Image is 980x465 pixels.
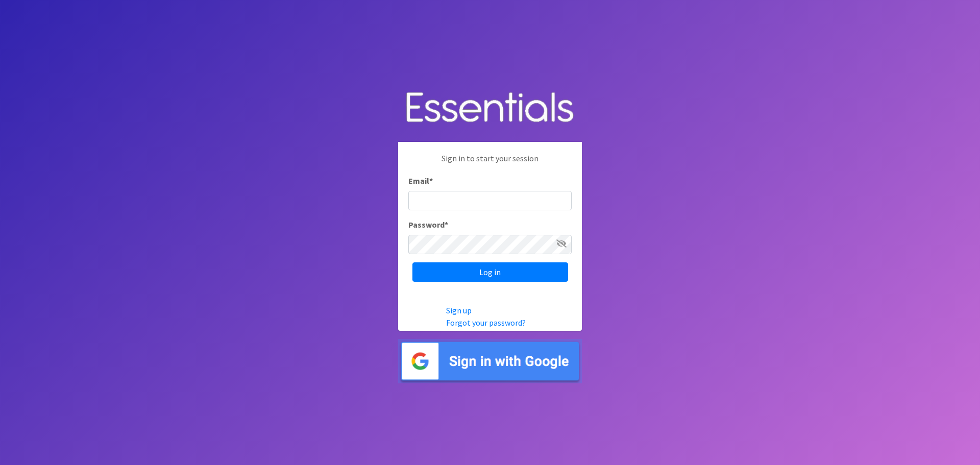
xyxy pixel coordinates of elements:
[398,339,582,383] img: Sign in with Google
[408,152,572,175] p: Sign in to start your session
[429,176,433,186] abbr: required
[412,262,568,282] input: Log in
[398,82,582,134] img: Human Essentials
[446,305,472,315] a: Sign up
[445,219,448,230] abbr: required
[408,175,433,187] label: Email
[446,317,526,328] a: Forgot your password?
[408,218,448,231] label: Password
